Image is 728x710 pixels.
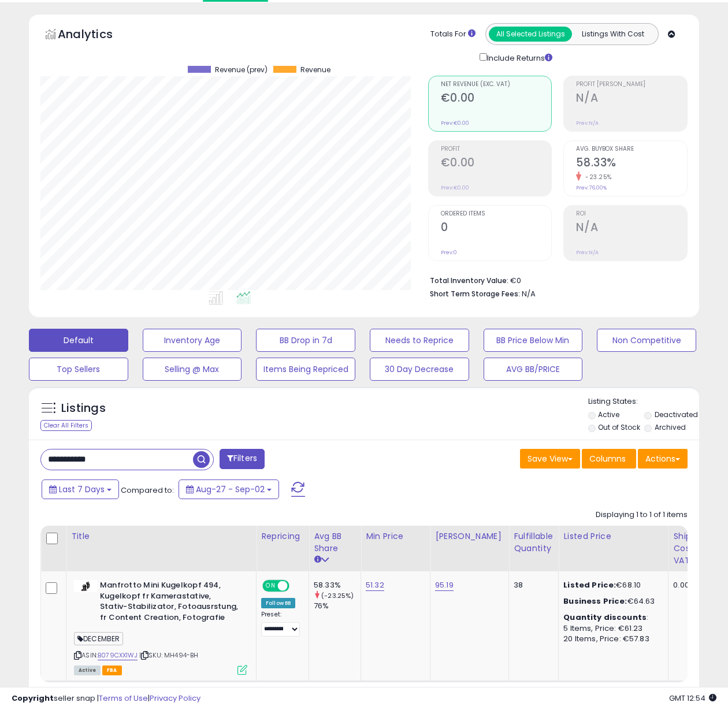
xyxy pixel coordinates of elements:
label: Deactivated [655,410,698,419]
a: Privacy Policy [150,693,200,704]
button: Default [29,329,128,352]
button: Items Being Repriced [256,358,355,381]
div: seller snap | | [12,693,200,704]
div: Title [71,530,251,542]
h2: 58.33% [576,156,687,172]
button: Last 7 Days [42,479,119,499]
small: Prev: 0 [441,249,457,256]
span: FBA [102,666,122,675]
strong: Copyright [12,693,54,704]
h2: N/A [576,91,687,107]
b: Manfrotto Mini Kugelkopf 494, Kugelkopf fr Kamerastative, Stativ-Stabilizator, Fotoausrstung, fr ... [100,580,240,626]
button: Non Competitive [597,329,696,352]
a: Terms of Use [99,693,148,704]
button: BB Drop in 7d [256,329,355,352]
small: -23.25% [581,173,612,181]
span: Revenue (prev) [215,66,268,74]
span: Columns [589,453,626,464]
span: OFF [288,581,306,591]
button: Selling @ Max [143,358,242,381]
label: Archived [655,422,686,432]
button: Aug-27 - Sep-02 [179,479,279,499]
div: Avg BB Share [314,530,356,555]
label: Active [598,410,619,419]
div: [PERSON_NAME] [435,530,504,542]
div: Follow BB [261,598,295,608]
small: Prev: N/A [576,120,599,127]
label: Out of Stock [598,422,640,432]
span: Revenue [300,66,330,74]
span: Avg. Buybox Share [576,146,687,153]
span: Profit [PERSON_NAME] [576,81,687,88]
h2: €0.00 [441,91,552,107]
div: 5 Items, Price: €61.23 [563,623,659,634]
button: Save View [520,449,580,469]
b: Short Term Storage Fees: [430,289,520,299]
h5: Listings [61,400,106,417]
div: €68.10 [563,580,659,590]
div: Clear All Filters [40,420,92,431]
span: Net Revenue (Exc. VAT) [441,81,552,88]
span: 2025-09-10 12:54 GMT [669,693,716,704]
button: Needs to Reprice [370,329,469,352]
div: 76% [314,601,361,611]
span: Profit [441,146,552,153]
button: Listings With Cost [571,27,655,42]
span: | SKU: MH494-BH [139,650,199,660]
small: Avg BB Share. [314,555,321,565]
span: DECEMBER [74,632,123,645]
small: Prev: 76.00% [576,184,607,191]
div: Listed Price [563,530,663,542]
button: Filters [220,449,265,469]
small: Prev: €0.00 [441,120,469,127]
button: Columns [582,449,636,469]
button: BB Price Below Min [484,329,583,352]
span: ROI [576,211,687,217]
div: Fulfillable Quantity [514,530,554,555]
button: All Selected Listings [489,27,572,42]
a: B079CXX1WJ [98,650,138,660]
small: Prev: N/A [576,249,599,256]
h5: Analytics [58,26,135,45]
b: Business Price: [563,596,627,607]
img: 21RlSYweq8L._SL40_.jpg [74,580,97,592]
small: (-23.25%) [321,591,354,600]
a: 51.32 [366,579,384,591]
h2: 0 [441,221,552,236]
span: Aug-27 - Sep-02 [196,484,265,495]
div: Include Returns [471,51,566,64]
div: 58.33% [314,580,361,590]
span: N/A [522,288,536,299]
b: Total Inventory Value: [430,276,508,285]
div: 38 [514,580,549,590]
a: 95.19 [435,579,454,591]
button: Inventory Age [143,329,242,352]
div: Totals For [430,29,476,40]
div: Repricing [261,530,304,542]
small: Prev: €0.00 [441,184,469,191]
div: Displaying 1 to 1 of 1 items [596,510,688,521]
div: €64.63 [563,596,659,607]
div: Preset: [261,611,300,637]
span: All listings currently available for purchase on Amazon [74,666,101,675]
span: Compared to: [121,485,174,496]
span: ON [263,581,278,591]
h2: N/A [576,221,687,236]
div: 20 Items, Price: €57.83 [563,634,659,644]
button: AVG BB/PRICE [484,358,583,381]
div: : [563,612,659,623]
li: €0 [430,273,679,287]
b: Listed Price: [563,579,616,590]
p: Listing States: [588,396,700,407]
span: Ordered Items [441,211,552,217]
button: Top Sellers [29,358,128,381]
button: 30 Day Decrease [370,358,469,381]
div: Min Price [366,530,425,542]
h2: €0.00 [441,156,552,172]
div: ASIN: [74,580,247,674]
span: Last 7 Days [59,484,105,495]
button: Actions [638,449,688,469]
b: Quantity discounts [563,612,647,623]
